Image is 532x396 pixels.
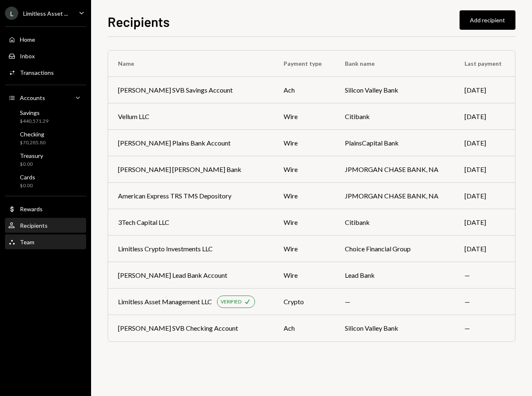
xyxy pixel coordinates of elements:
[284,244,325,254] div: wire
[108,13,170,30] h1: Recipients
[118,112,149,122] div: Vellum LLC
[455,262,515,289] td: —
[335,236,455,262] td: Choice Financial Group
[455,50,515,77] th: Last payment
[284,270,325,280] div: wire
[5,201,86,216] a: Rewards
[118,270,227,280] div: [PERSON_NAME] Lead Bank Account
[335,209,455,236] td: Citibank
[460,10,515,30] button: Add recipient
[5,32,86,47] a: Home
[5,218,86,233] a: Recipients
[335,315,455,341] td: Silicon Valley Bank
[20,109,48,116] div: Savings
[335,262,455,289] td: Lead Bank
[20,152,43,159] div: Treasury
[5,7,18,20] div: L
[5,90,86,105] a: Accounts
[455,236,515,262] td: [DATE]
[20,239,34,246] div: Team
[284,323,325,333] div: ach
[455,209,515,236] td: [DATE]
[455,183,515,209] td: [DATE]
[118,323,238,333] div: [PERSON_NAME] SVB Checking Account
[20,222,48,229] div: Recipients
[5,171,86,191] a: Cards$0.00
[118,85,233,95] div: [PERSON_NAME] SVB Savings Account
[5,234,86,249] a: Team
[274,50,335,77] th: Payment type
[284,191,325,201] div: wire
[118,191,231,201] div: American Express TRS TMS Depository
[20,205,43,212] div: Rewards
[23,10,68,17] div: Limitless Asset ...
[335,130,455,156] td: PlainsCapital Bank
[20,94,45,101] div: Accounts
[20,182,35,189] div: $0.00
[5,128,86,148] a: Checking$70,285.80
[335,103,455,130] td: Citibank
[20,161,43,168] div: $0.00
[335,289,455,315] td: —
[5,65,86,80] a: Transactions
[284,138,325,148] div: wire
[284,165,325,174] div: wire
[455,103,515,130] td: [DATE]
[455,289,515,315] td: —
[20,131,46,138] div: Checking
[5,48,86,63] a: Inbox
[284,217,325,227] div: wire
[118,297,212,307] div: Limitless Asset Management LLC
[455,156,515,183] td: [DATE]
[284,297,325,307] div: crypto
[335,77,455,103] td: Silicon Valley Bank
[284,112,325,122] div: wire
[335,183,455,209] td: JPMORGAN CHASE BANK, NA
[455,77,515,103] td: [DATE]
[20,36,35,43] div: Home
[20,118,48,125] div: $440,571.29
[5,107,86,126] a: Savings$440,571.29
[455,130,515,156] td: [DATE]
[335,50,455,77] th: Bank name
[118,217,169,227] div: 3Tech Capital LLC
[455,315,515,341] td: —
[118,244,213,254] div: Limitless Crypto Investments LLC
[335,156,455,183] td: JPMORGAN CHASE BANK, NA
[20,139,46,146] div: $70,285.80
[118,138,231,148] div: [PERSON_NAME] Plains Bank Account
[221,298,241,305] div: VERIFIED
[20,69,54,76] div: Transactions
[284,85,325,95] div: ach
[20,52,35,60] div: Inbox
[20,174,35,181] div: Cards
[118,165,241,174] div: [PERSON_NAME] [PERSON_NAME] Bank
[5,150,86,169] a: Treasury$0.00
[108,50,274,77] th: Name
